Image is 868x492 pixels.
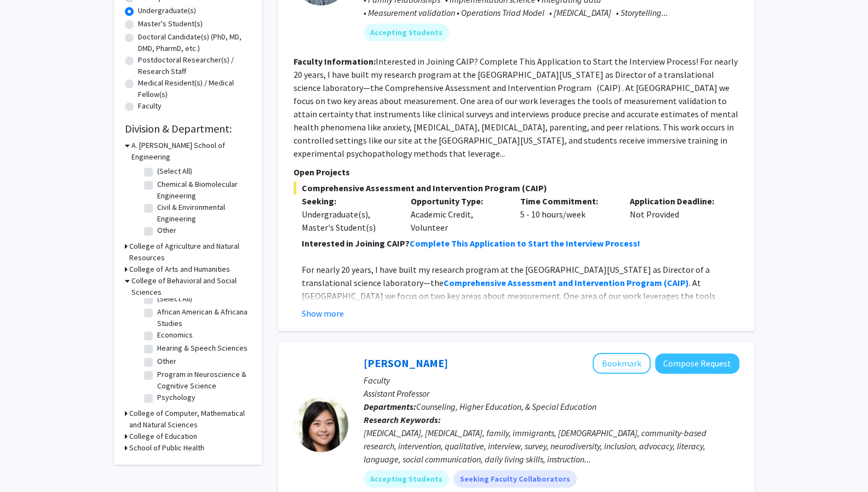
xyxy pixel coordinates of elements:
[294,56,376,67] b: Faculty Information:
[157,165,192,177] label: (Select All)
[294,56,738,159] fg-read-more: Interested in Joining CAIP? Complete This Application to Start the Interview Process! For nearly ...
[302,194,395,208] p: Seeking:
[138,18,203,30] label: Master's Student(s)
[364,387,739,400] p: Assistant Professor
[157,179,248,202] label: Chemical & Biomolecular Engineering
[302,238,410,249] strong: Interested in Joining CAIP?
[294,165,739,179] p: Open Projects
[302,208,395,234] div: Undergraduate(s), Master's Student(s)
[157,225,176,236] label: Other
[157,392,196,403] label: Psychology
[157,356,176,367] label: Other
[129,264,230,275] h3: College of Arts and Humanities
[138,100,162,112] label: Faculty
[364,374,739,387] p: Faculty
[157,202,248,225] label: Civil & Environmental Engineering
[630,194,723,208] p: Application Deadline:
[157,369,248,392] label: Program in Neuroscience & Cognitive Science
[138,31,251,54] label: Doctoral Candidate(s) (PhD, MD, DMD, PharmD, etc.)
[302,263,739,460] p: For nearly 20 years, I have built my research program at the [GEOGRAPHIC_DATA][US_STATE] as Direc...
[138,77,251,100] label: Medical Resident(s) / Medical Fellow(s)
[294,181,739,194] span: Comprehensive Assessment and Intervention Program (CAIP)
[520,194,613,208] p: Time Commitment:
[157,293,192,305] label: (Select All)
[138,54,251,77] label: Postdoctoral Researcher(s) / Research Staff
[131,275,251,298] h3: College of Behavioral and Social Sciences
[129,408,251,431] h3: College of Computer, Mathematical and Natural Sciences
[411,194,504,208] p: Opportunity Type:
[129,442,204,454] h3: School of Public Health
[416,401,596,412] span: Counseling, Higher Education, & Special Education
[157,306,248,329] label: African American & Africana Studies
[157,342,248,354] label: Hearing & Speech Sciences
[364,24,449,41] mat-chip: Accepting Students
[157,329,193,341] label: Economics
[364,414,441,425] b: Research Keywords:
[138,5,196,16] label: Undergraduate(s)
[364,401,416,412] b: Departments:
[655,353,739,374] button: Compose Request to Veronica Kang
[129,241,251,264] h3: College of Agriculture and Natural Resources
[364,356,448,370] a: [PERSON_NAME]
[8,443,47,484] iframe: Chat
[593,353,651,374] button: Add Veronica Kang to Bookmarks
[403,194,512,234] div: Academic Credit, Volunteer
[453,470,577,488] mat-chip: Seeking Faculty Collaborators
[302,307,344,320] button: Show more
[622,194,731,234] div: Not Provided
[131,140,251,163] h3: A. [PERSON_NAME] School of Engineering
[444,277,689,288] a: Comprehensive Assessment and Intervention Program (CAIP)
[664,277,689,288] strong: (CAIP)
[410,238,640,249] a: Complete This Application to Start the Interview Process!
[512,194,622,234] div: 5 - 10 hours/week
[125,122,251,135] h2: Division & Department:
[364,426,739,466] div: [MEDICAL_DATA], [MEDICAL_DATA], family, immigrants, [DEMOGRAPHIC_DATA], community-based research,...
[129,431,197,442] h3: College of Education
[444,277,662,288] strong: Comprehensive Assessment and Intervention Program
[364,470,449,488] mat-chip: Accepting Students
